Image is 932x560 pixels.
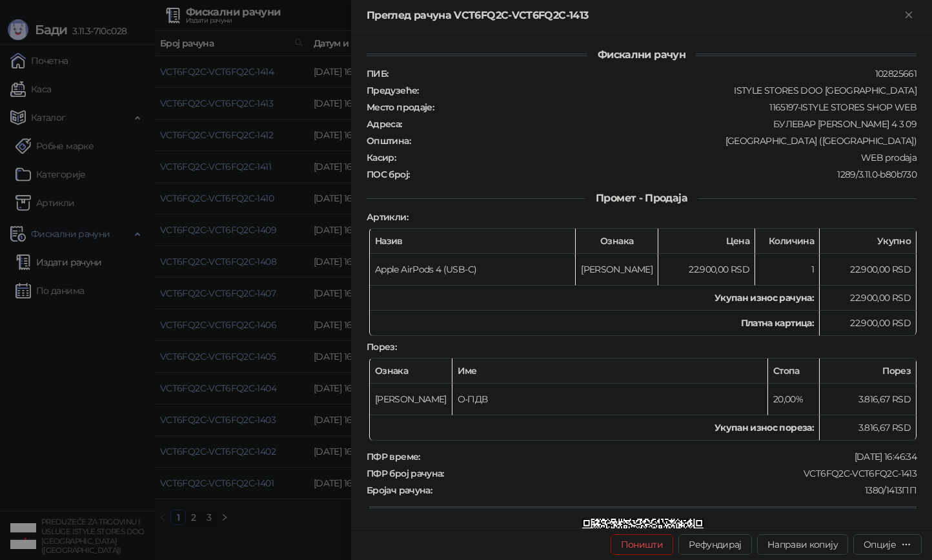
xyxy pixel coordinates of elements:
div: [GEOGRAPHIC_DATA] ([GEOGRAPHIC_DATA]) [412,135,918,147]
strong: Укупан износ рачуна : [714,292,814,304]
strong: Предузеће : [367,85,419,96]
td: 22.900,00 RSD [658,254,755,285]
strong: Платна картица : [741,317,814,329]
strong: Место продаје : [367,101,434,113]
th: Ознака [370,358,452,384]
th: Количина [755,229,820,254]
td: 22.900,00 RSD [820,311,917,336]
div: Преглед рачуна VCT6FQ2C-VCT6FQ2C-1413 [367,8,901,23]
th: Порез [820,358,917,384]
strong: Артикли : [367,211,408,223]
strong: Укупан износ пореза: [714,422,814,433]
div: 1380/1413ПП [433,484,918,496]
button: Close [901,8,917,23]
span: Направи копију [767,539,838,550]
strong: Бројач рачуна : [367,484,432,496]
td: 22.900,00 RSD [820,254,917,285]
div: 1165197-ISTYLE STORES SHOP WEB [435,101,918,113]
button: Рефундирај [678,534,752,555]
button: Опције [853,534,922,555]
strong: ПФР број рачуна : [367,468,444,479]
strong: ПОС број : [367,169,409,180]
span: Фискални рачун [587,48,696,61]
strong: Порез : [367,341,396,353]
td: 22.900,00 RSD [820,285,917,311]
div: 102825661 [389,68,918,79]
td: Apple AirPods 4 (USB-C) [370,254,576,285]
div: Опције [864,539,896,550]
strong: ПИБ : [367,68,388,79]
td: [PERSON_NAME] [370,384,452,415]
strong: Адреса : [367,118,402,130]
th: Укупно [820,229,917,254]
td: 3.816,67 RSD [820,384,917,415]
button: Поништи [611,534,674,555]
div: WEB prodaja [397,152,918,163]
strong: Касир : [367,152,396,163]
th: Име [452,358,768,384]
td: 3.816,67 RSD [820,415,917,441]
span: Промет - Продаја [585,192,698,204]
div: 1289/3.11.0-b80b730 [410,169,918,180]
th: Ознака [576,229,658,254]
div: VCT6FQ2C-VCT6FQ2C-1413 [445,468,918,479]
td: [PERSON_NAME] [576,254,658,285]
th: Стопа [768,358,820,384]
td: 20,00% [768,384,820,415]
th: Цена [658,229,755,254]
div: БУЛЕВАР [PERSON_NAME] 4 3 09 [403,118,918,130]
td: 1 [755,254,820,285]
th: Назив [370,229,576,254]
strong: ПФР време : [367,451,420,462]
td: О-ПДВ [452,384,768,415]
div: [DATE] 16:46:34 [421,451,918,462]
strong: Општина : [367,135,410,147]
button: Направи копију [757,534,848,555]
div: ISTYLE STORES DOO [GEOGRAPHIC_DATA] [420,85,918,96]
